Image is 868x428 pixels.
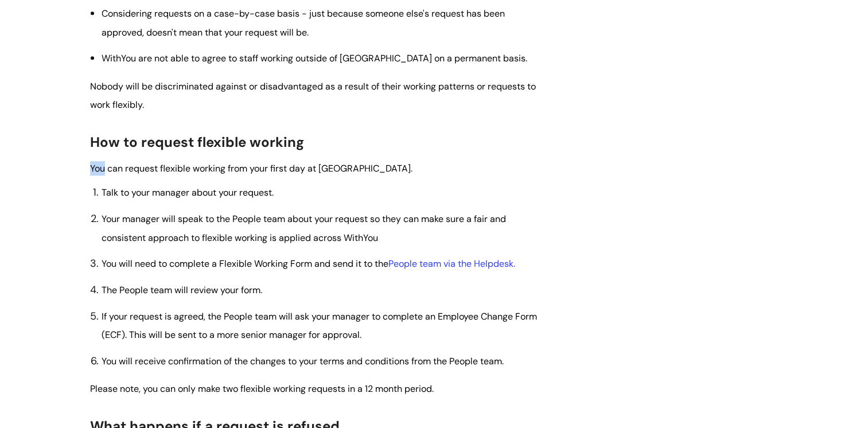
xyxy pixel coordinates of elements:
[102,310,537,341] span: If your request is agreed, the People team will ask your manager to complete an Employee Change F...
[388,258,515,270] a: People team via the Helpdesk.
[102,52,527,64] span: WithYou are not able to agree to staff working outside of [GEOGRAPHIC_DATA] on a permanent basis.
[90,133,304,151] span: How to request flexible working
[102,186,274,199] span: Talk to your manager about your request.
[102,258,515,270] span: You will need to complete a Flexible Working Form and send it to the
[102,213,506,243] span: Your manager will speak to the People team about your request so they can make sure a fair and co...
[90,80,536,111] span: Nobody will be discriminated against or disadvantaged as a result of their working patterns or re...
[90,383,434,395] span: Please note, you can only make two flexible working requests in a 12 month period.
[90,162,412,174] span: You can request flexible working from your first day at [GEOGRAPHIC_DATA].
[102,284,262,296] span: The People team will review your form.
[102,7,505,38] span: Considering requests on a case-by-case basis - just because someone else's request has been appro...
[102,355,504,367] span: You will receive confirmation of the changes to your terms and conditions from the People team.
